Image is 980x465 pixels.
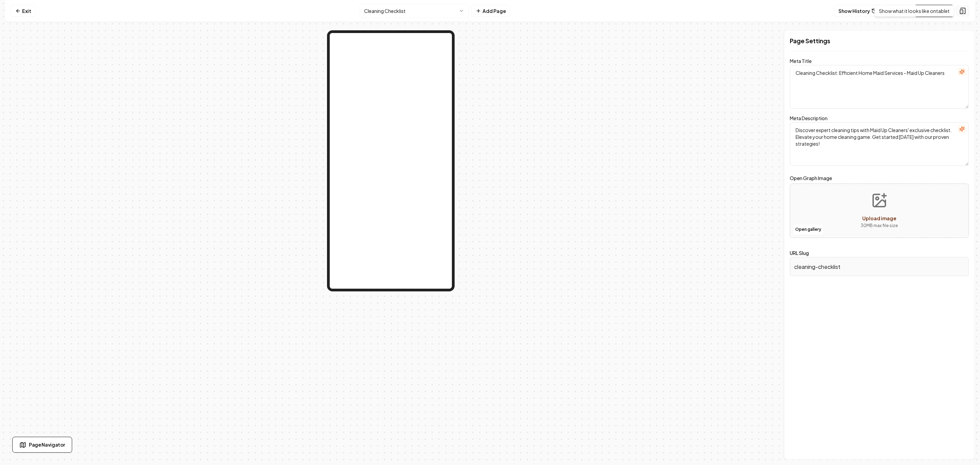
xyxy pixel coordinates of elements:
[790,58,812,64] label: Meta Title
[471,5,510,17] button: Add Page
[855,187,903,235] button: Upload image
[861,222,898,229] p: 30 MB max file size
[29,441,65,448] span: Page Navigator
[790,250,809,256] label: URL Slug
[790,174,969,182] label: Open Graph Image
[862,215,896,221] span: Upload image
[790,36,969,46] h2: Page Settings
[875,5,954,17] div: Show what it looks like on tablet
[914,5,953,17] a: Visit Page
[790,115,828,121] label: Meta Description
[884,5,912,17] button: Save
[11,5,36,17] a: Exit
[834,5,881,17] button: Show History
[330,33,452,289] iframe: To enrich screen reader interactions, please activate Accessibility in Grammarly extension settings
[12,437,72,453] button: Page Navigator
[793,224,823,235] button: Open gallery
